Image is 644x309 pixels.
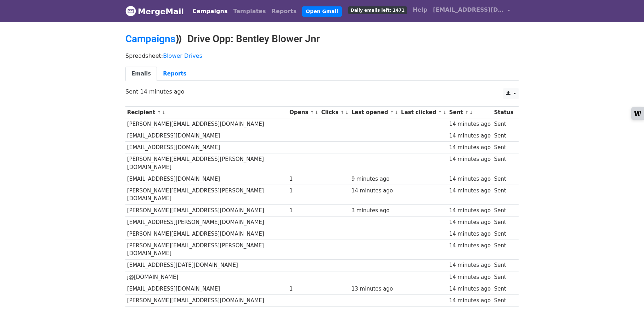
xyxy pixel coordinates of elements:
a: Help [410,3,430,17]
div: 14 minutes ago [449,297,491,305]
a: ↑ [157,110,161,115]
a: ↓ [345,110,349,115]
td: Sent [492,130,515,142]
div: 9 minutes ago [351,175,397,183]
a: Campaigns [125,33,175,45]
td: Sent [492,142,515,153]
a: Reports [269,4,300,18]
a: Reports [157,67,192,81]
td: Sent [492,294,515,306]
span: [EMAIL_ADDRESS][DOMAIN_NAME] [433,6,504,14]
div: 13 minutes ago [351,285,397,293]
th: Last clicked [399,107,447,118]
td: Sent [492,228,515,240]
div: 1 [289,285,318,293]
p: Sent 14 minutes ago [125,88,519,95]
td: Sent [492,283,515,294]
a: ↓ [315,110,318,115]
td: [EMAIL_ADDRESS][DATE][DOMAIN_NAME] [125,259,288,271]
div: 1 [289,175,318,183]
a: ↑ [340,110,344,115]
div: 14 minutes ago [351,187,397,195]
a: Templates [230,4,269,18]
a: ↑ [390,110,394,115]
div: 3 minutes ago [351,207,397,215]
th: Clicks [320,107,350,118]
div: 14 minutes ago [449,261,491,269]
td: [PERSON_NAME][EMAIL_ADDRESS][DOMAIN_NAME] [125,118,288,130]
div: 14 minutes ago [449,120,491,128]
div: 14 minutes ago [449,175,491,183]
h2: ⟫ Drive Opp: Bentley Blower Jnr [125,33,519,45]
a: ↓ [162,110,165,115]
td: Sent [492,271,515,283]
a: Campaigns [190,4,230,18]
a: ↑ [465,110,469,115]
a: ↓ [395,110,399,115]
th: Status [492,107,515,118]
td: [EMAIL_ADDRESS][DOMAIN_NAME] [125,142,288,153]
td: [PERSON_NAME][EMAIL_ADDRESS][PERSON_NAME][DOMAIN_NAME] [125,153,288,173]
td: Sent [492,216,515,228]
td: Sent [492,204,515,216]
td: [EMAIL_ADDRESS][DOMAIN_NAME] [125,283,288,294]
th: Opens [288,107,320,118]
a: Blower Drives [163,52,202,59]
td: Sent [492,259,515,271]
td: Sent [492,118,515,130]
div: 14 minutes ago [449,155,491,163]
td: j@[DOMAIN_NAME] [125,271,288,283]
td: Sent [492,185,515,205]
a: MergeMail [125,4,184,19]
th: Sent [447,107,492,118]
a: ↓ [443,110,447,115]
td: [PERSON_NAME][EMAIL_ADDRESS][DOMAIN_NAME] [125,204,288,216]
div: 14 minutes ago [449,230,491,238]
td: [PERSON_NAME][EMAIL_ADDRESS][DOMAIN_NAME] [125,228,288,240]
div: 14 minutes ago [449,187,491,195]
td: [PERSON_NAME][EMAIL_ADDRESS][PERSON_NAME][DOMAIN_NAME] [125,240,288,260]
div: 14 minutes ago [449,242,491,250]
td: [PERSON_NAME][EMAIL_ADDRESS][DOMAIN_NAME] [125,294,288,306]
a: ↑ [310,110,314,115]
td: [PERSON_NAME][EMAIL_ADDRESS][PERSON_NAME][DOMAIN_NAME] [125,185,288,205]
div: 14 minutes ago [449,132,491,140]
div: 1 [289,187,318,195]
td: [EMAIL_ADDRESS][DOMAIN_NAME] [125,130,288,142]
a: ↑ [438,110,442,115]
span: Daily emails left: 1471 [348,6,407,14]
div: 14 minutes ago [449,285,491,293]
td: Sent [492,240,515,260]
a: Daily emails left: 1471 [345,3,410,17]
div: 1 [289,207,318,215]
div: 14 minutes ago [449,218,491,226]
td: Sent [492,153,515,173]
th: Last opened [350,107,399,118]
a: ↓ [469,110,473,115]
div: 14 minutes ago [449,273,491,281]
td: [EMAIL_ADDRESS][DOMAIN_NAME] [125,173,288,185]
a: Open Gmail [302,6,341,17]
img: MergeMail logo [125,6,136,16]
a: [EMAIL_ADDRESS][DOMAIN_NAME] [430,3,513,19]
a: Emails [125,67,157,81]
div: 14 minutes ago [449,207,491,215]
td: [EMAIL_ADDRESS][PERSON_NAME][DOMAIN_NAME] [125,216,288,228]
div: 14 minutes ago [449,144,491,152]
th: Recipient [125,107,288,118]
p: Spreadsheet: [125,52,519,60]
td: Sent [492,173,515,185]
